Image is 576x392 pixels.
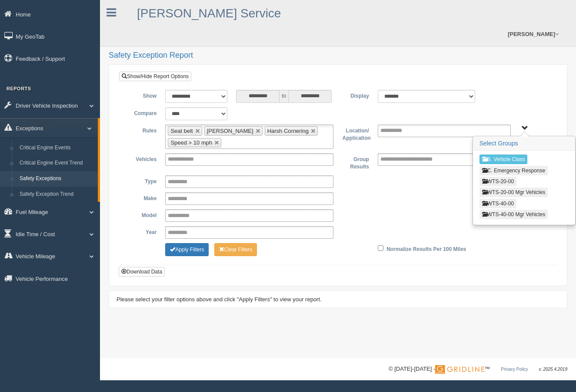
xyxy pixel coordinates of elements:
span: [PERSON_NAME] [207,128,253,134]
h3: Select Groups [473,137,575,151]
a: Show/Hide Report Options [119,72,191,81]
a: Privacy Policy [501,367,528,372]
span: Seat belt [170,128,193,134]
label: Display [338,90,373,100]
button: Download Data [119,267,165,277]
span: Harsh Cornering [267,128,309,134]
label: Normalize Results Per 100 Miles [386,243,466,254]
label: Year [126,226,161,237]
button: Change Filter Options [165,243,209,256]
a: [PERSON_NAME] Service [137,7,281,20]
label: Vehicles [126,153,161,164]
button: Change Filter Options [214,243,257,256]
a: [PERSON_NAME] [503,22,563,46]
button: WTS-40-00 Mgr Vehicles [479,210,548,219]
a: Safety Exceptions [16,171,98,187]
button: B. Vehicle Class [479,155,528,164]
span: Speed > 10 mph [170,139,212,146]
img: Gridline [435,365,484,374]
span: to [280,90,288,103]
div: © [DATE]-[DATE] - ™ [389,365,567,374]
button: WTS-40-00 [479,199,516,208]
a: Safety Exception Trend [16,187,98,202]
label: Model [126,209,161,220]
a: Critical Engine Events [16,140,98,156]
span: v. 2025.4.2019 [539,367,567,372]
button: WTS-20-00 [479,177,516,186]
button: C. Emergency Response [479,166,548,175]
button: WTS-20-00 Mgr Vehicles [479,188,548,197]
label: Group Results [338,153,373,171]
label: Show [126,90,161,100]
label: Rules [126,125,161,135]
a: Critical Engine Event Trend [16,155,98,171]
label: Location/ Application [338,125,373,142]
label: Make [126,192,161,203]
span: Please select your filter options above and click "Apply Filters" to view your report. [117,296,322,303]
label: Type [126,175,161,186]
label: Compare [126,107,161,118]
